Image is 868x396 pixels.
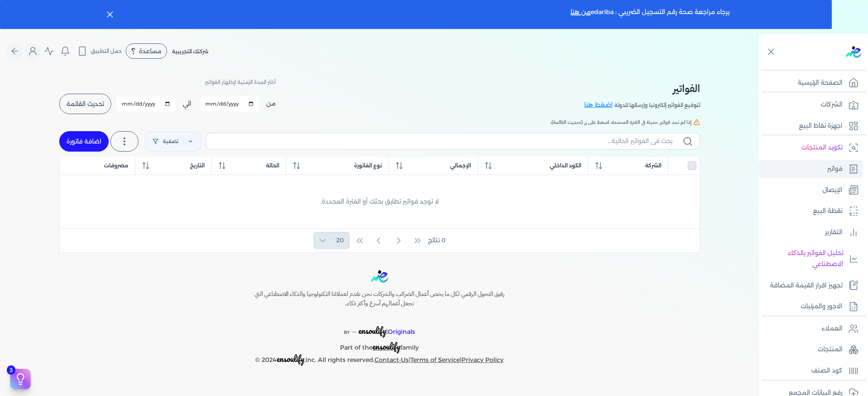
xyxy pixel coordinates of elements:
[827,164,842,175] p: فواتير
[645,162,661,169] span: الشركة
[759,202,863,220] a: نقطة البيع
[770,280,842,291] p: تجهيز اقرار القيمة المضافة
[236,290,523,308] h6: رفيق التحول الرقمي لكل ما يخص أعمال الضرائب والشركات نحن نقدم لعملائنا التكنولوجيا والذكاء الاصطن...
[799,121,842,132] p: اجهزة نقاط البيع
[236,338,523,353] p: Part of the family
[614,100,700,111] p: لتوقيع الفواتير إلكترونيا وإرسالها للدولة
[371,270,388,283] img: logo
[104,162,128,169] span: مصروفات
[584,81,700,96] h2: الفواتير
[59,131,109,152] a: اضافة فاتورة
[205,77,276,88] p: أختر المدة الزمنية لإظهار الفواتير
[126,43,167,59] div: مساعدة
[352,327,357,333] sup: __
[846,46,861,58] img: logo
[821,99,842,110] p: الشركات
[798,77,842,89] p: الصفحة الرئيسية
[7,365,15,375] span: 3
[190,162,205,169] span: التاريخ
[759,160,863,178] a: فواتير
[172,48,208,55] span: شركتك التجريبية
[266,162,279,169] span: الحالة
[183,99,191,108] label: الي
[66,180,693,223] div: لا توجد فواتير تطابق بحثك أو الفترة المحددة.
[759,341,863,359] a: المنتجات
[91,47,122,55] span: حمل التطبيق
[461,356,504,364] a: Privacy Policy
[410,356,460,364] a: Terms of Service
[813,206,842,217] p: نقطة البيع
[550,118,692,126] span: إذا لم تجد فواتير حديثة في الفترة المحددة، اضغط على زر (تحديث القائمة).
[277,352,304,365] span: ensoulify
[66,101,104,107] span: تحديث القائمة
[375,356,409,364] a: Contact-Us
[759,96,863,114] a: الشركات
[213,137,672,146] input: بحث في الفواتير الحالية...
[139,48,161,54] span: مساعدة
[344,330,350,335] span: BY
[759,139,863,157] a: تكويد المنتجات
[571,8,591,16] a: من هنا
[428,236,446,245] span: 0 نتائج
[388,328,415,336] span: Originals
[266,99,276,108] label: من
[822,323,842,334] p: العملاء
[571,7,730,22] p: برجاء مراجعة صحة رقم التسجيل الضريبي : edariba
[75,44,124,58] button: حمل التطبيق
[763,248,843,270] p: تحليل الفواتير بالذكاء الاصطناعي
[802,142,842,153] p: تكويد المنتجات
[759,181,863,199] a: الإيصال
[236,353,523,366] p: © 2024 ,inc. All rights reserved. | |
[759,320,863,338] a: العملاء
[825,227,842,238] p: التقارير
[801,301,842,312] p: الاجور والمرتبات
[759,244,863,273] a: تحليل الفواتير بالذكاء الاصطناعي
[759,224,863,241] a: التقارير
[358,324,386,337] span: ensoulify
[818,344,842,355] p: المنتجات
[59,94,111,114] button: تحديث القائمة
[450,162,471,169] span: الإجمالي
[822,185,842,196] p: الإيصال
[584,100,614,110] a: اضغط هنا
[372,344,400,351] a: ensoulify
[759,117,863,135] a: اجهزة نقاط البيع
[10,369,31,389] button: 3
[236,315,523,338] p: |
[759,298,863,316] a: الاجور والمرتبات
[550,162,581,169] span: الكود الداخلي
[811,365,842,376] p: كود الصنف
[354,162,382,169] span: نوع الفاتورة
[759,277,863,295] a: تجهيز اقرار القيمة المضافة
[759,74,863,92] a: الصفحة الرئيسية
[145,131,201,152] a: تصفية
[372,340,400,353] span: ensoulify
[759,362,863,380] a: كود الصنف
